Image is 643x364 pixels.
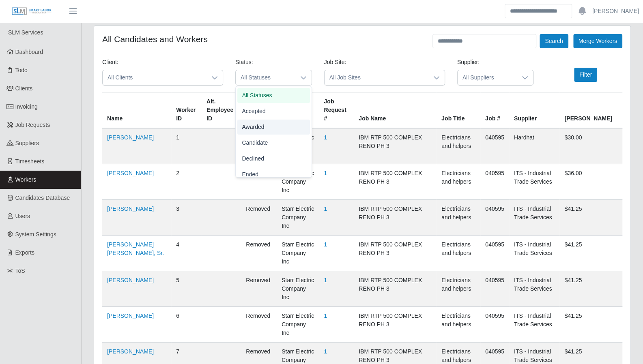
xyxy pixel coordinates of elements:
[15,158,45,165] span: Timesheets
[237,167,310,182] li: Ended
[242,107,266,116] span: Accepted
[15,122,50,128] span: Job Requests
[324,134,327,141] a: 1
[509,92,560,128] th: Supplier
[171,271,202,307] td: 5
[277,200,319,236] td: Starr Electric Company Inc
[559,200,622,236] td: $41.25
[559,92,622,128] th: [PERSON_NAME]
[354,164,437,200] td: IBM RTP 500 COMPLEX RENO PH 3
[354,200,437,236] td: IBM RTP 500 COMPLEX RENO PH 3
[324,348,327,355] a: 1
[237,104,310,119] li: Accepted
[242,123,265,131] span: Awarded
[324,277,327,283] a: 1
[559,236,622,271] td: $41.25
[107,170,154,176] a: [PERSON_NAME]
[102,34,208,44] h4: All Candidates and Workers
[354,236,437,271] td: IBM RTP 500 COMPLEX RENO PH 3
[574,68,597,82] button: Filter
[107,134,154,141] a: [PERSON_NAME]
[277,236,319,271] td: Starr Electric Company Inc
[241,271,277,307] td: removed
[107,313,154,319] a: [PERSON_NAME]
[15,176,37,183] span: Workers
[437,236,480,271] td: Electricians and helpers
[241,164,277,200] td: candidate
[171,200,202,236] td: 3
[559,307,622,343] td: $41.25
[505,4,572,18] input: Search
[509,128,560,164] td: Hardhat
[237,151,310,166] li: Declined
[102,92,171,128] th: Name
[15,103,38,110] span: Invoicing
[237,135,310,150] li: Candidate
[277,271,319,307] td: Starr Electric Company Inc
[509,307,560,343] td: ITS - Industrial Trade Services
[277,307,319,343] td: Starr Electric Company Inc
[437,92,480,128] th: Job Title
[241,236,277,271] td: removed
[171,236,202,271] td: 4
[325,70,428,85] span: All Job Sites
[509,164,560,200] td: ITS - Industrial Trade Services
[237,88,310,103] li: All Statuses
[15,268,25,274] span: ToS
[236,70,295,85] span: All Statuses
[202,92,241,128] th: Alt. Employee ID
[354,92,437,128] th: Job Name
[15,49,43,55] span: Dashboard
[437,307,480,343] td: Electricians and helpers
[107,241,164,256] a: [PERSON_NAME] [PERSON_NAME], Sr.
[319,92,354,128] th: Job Request #
[324,170,327,176] a: 1
[242,154,264,163] span: Declined
[480,271,509,307] td: 040595
[237,120,310,135] li: Awarded
[235,58,253,66] label: Status:
[15,195,70,201] span: Candidates Database
[480,200,509,236] td: 040595
[457,58,480,66] label: Supplier:
[559,128,622,164] td: $30.00
[171,128,202,164] td: 1
[102,58,118,66] label: Client:
[107,206,154,212] a: [PERSON_NAME]
[242,139,268,147] span: Candidate
[277,164,319,200] td: Starr Electric Company Inc
[15,231,56,238] span: System Settings
[15,213,30,219] span: Users
[480,236,509,271] td: 040595
[480,164,509,200] td: 040595
[241,200,277,236] td: removed
[592,7,639,15] a: [PERSON_NAME]
[480,307,509,343] td: 040595
[15,85,33,92] span: Clients
[437,271,480,307] td: Electricians and helpers
[437,200,480,236] td: Electricians and helpers
[480,92,509,128] th: Job #
[437,128,480,164] td: Electricians and helpers
[171,92,202,128] th: Worker ID
[509,271,560,307] td: ITS - Industrial Trade Services
[15,249,34,256] span: Exports
[241,307,277,343] td: removed
[559,164,622,200] td: $36.00
[107,348,154,355] a: [PERSON_NAME]
[354,307,437,343] td: IBM RTP 500 COMPLEX RENO PH 3
[458,70,517,85] span: All Suppliers
[480,128,509,164] td: 040595
[509,200,560,236] td: ITS - Industrial Trade Services
[324,58,346,66] label: Job Site:
[171,164,202,200] td: 2
[540,34,568,48] button: Search
[559,271,622,307] td: $41.25
[354,271,437,307] td: IBM RTP 500 COMPLEX RENO PH 3
[573,34,622,48] button: Merge Workers
[242,91,272,100] span: All Statuses
[103,70,206,85] span: All Clients
[324,241,327,248] a: 1
[324,206,327,212] a: 1
[509,236,560,271] td: ITS - Industrial Trade Services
